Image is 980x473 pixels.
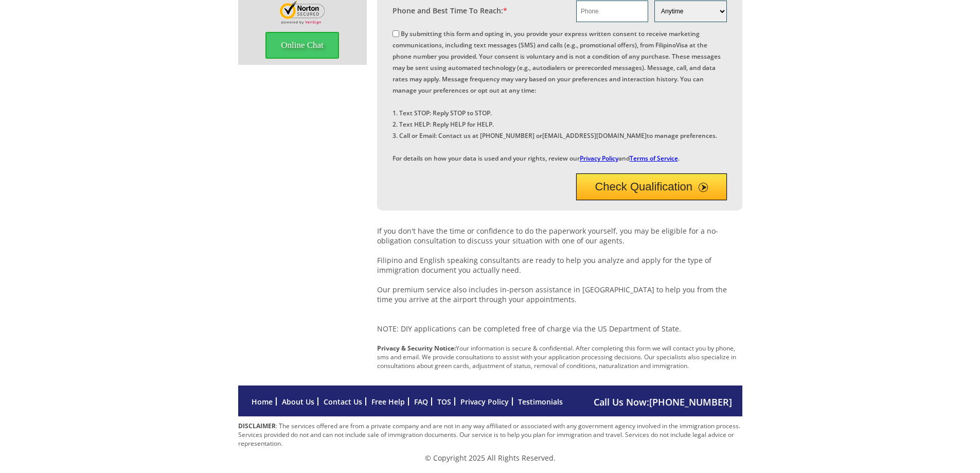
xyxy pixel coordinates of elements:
[377,344,456,353] strong: Privacy & Security Notice:
[393,30,399,37] input: By submitting this form and opting in, you provide your express written consent to receive market...
[576,1,648,22] input: Phone
[265,32,339,59] span: Online Chat
[594,396,732,408] span: Call Us Now:
[654,1,726,22] select: Phone and Best Reach Time are required.
[377,226,742,334] p: If you don't have the time or confidence to do the paperwork yourself, you may be eligible for a ...
[324,397,362,407] a: Contact Us
[238,453,742,463] p: © Copyright 2025 All Rights Reserved.
[649,396,732,408] a: [PHONE_NUMBER]
[630,154,678,163] a: Terms of Service
[437,397,451,407] a: TOS
[377,344,742,370] p: Your information is secure & confidential. After completing this form we will contact you by phon...
[414,397,428,407] a: FAQ
[252,397,273,407] a: Home
[393,29,721,163] label: By submitting this form and opting in, you provide your express written consent to receive market...
[518,397,563,407] a: Testimonials
[371,397,405,407] a: Free Help
[282,397,314,407] a: About Us
[393,6,507,15] label: Phone and Best Time To Reach:
[580,154,618,163] a: Privacy Policy
[238,422,742,448] p: : The services offered are from a private company and are not in any way affiliated or associated...
[238,422,276,430] strong: DISCLAIMER
[576,173,727,200] button: Check Qualification
[460,397,509,407] a: Privacy Policy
